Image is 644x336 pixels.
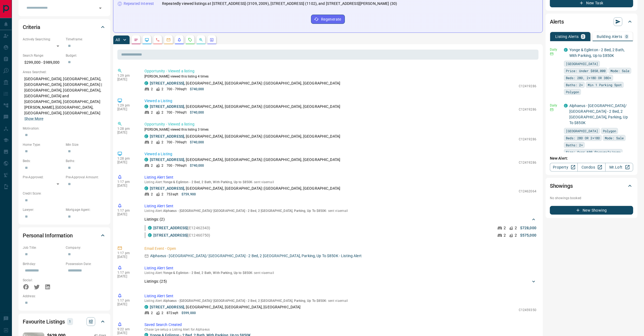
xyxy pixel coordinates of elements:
p: [DATE] [117,160,136,164]
div: condos.ca [144,134,148,138]
svg: Opportunities [199,38,203,42]
div: condos.ca [144,105,148,108]
p: 2 [151,311,153,315]
span: Alphaeus - [GEOGRAPHIC_DATA]/ [GEOGRAPHIC_DATA] - 2 Bed, 2 [GEOGRAPHIC_DATA], Parking, Up To $850K [163,299,326,303]
span: Baths: 2+ [566,142,583,148]
p: 2 [161,87,163,92]
p: Listing Alert : - sent via email [144,299,536,303]
p: $740,000 [190,87,204,92]
p: [DATE] [117,131,136,134]
p: 2 [161,163,163,168]
h2: Alerts [550,17,564,26]
p: 2 [151,110,153,115]
p: , [GEOGRAPHIC_DATA], [GEOGRAPHIC_DATA] | [GEOGRAPHIC_DATA], [GEOGRAPHIC_DATA] [150,157,340,163]
p: Company: [66,245,106,250]
p: [DATE] [117,107,136,111]
p: C12419286 [519,107,536,112]
button: Regenerate [311,15,345,24]
a: [STREET_ADDRESS] [150,134,184,138]
h2: Showings [550,182,573,190]
svg: Requests [188,38,192,42]
svg: Email [550,52,554,56]
a: [STREET_ADDRESS] [153,233,188,237]
p: 1:29 pm [117,74,136,77]
p: [DATE] [117,274,136,278]
p: 2 [515,232,517,238]
span: Mode: Sale [605,135,624,141]
p: Listing Alert Sent [144,203,536,209]
svg: Listing Alerts [177,38,181,42]
div: condos.ca [564,104,568,108]
a: Alphaeus - [GEOGRAPHIC_DATA]/ [GEOGRAPHIC_DATA] - 2 Bed, 2 [GEOGRAPHIC_DATA], Parking, Up To $850K [569,104,628,125]
p: Credit Score: [23,191,106,196]
p: Baths: [66,159,106,163]
a: [STREET_ADDRESS] [150,104,184,109]
p: Lawyer: [23,207,63,212]
svg: Email [550,108,554,112]
div: Listings: (25) [144,276,536,286]
p: [DATE] [117,255,136,259]
p: 2 [161,140,163,145]
p: Motivation: [23,126,106,131]
svg: Emails [166,38,171,42]
p: 1:28 pm [117,127,136,131]
p: 2 [504,225,506,231]
p: [DATE] [117,331,136,335]
p: 1:17 pm [117,180,136,184]
p: C12462064 [519,189,536,194]
p: Job Title: [23,245,63,250]
p: Timeframe: [66,37,106,42]
span: Beds: 2BD, 2+1BD OR 3BD+ [566,75,611,80]
p: , [GEOGRAPHIC_DATA], [GEOGRAPHIC_DATA] | [GEOGRAPHIC_DATA], [GEOGRAPHIC_DATA] [150,186,340,191]
p: 1:17 pm [117,251,136,255]
p: Pre-Approved: [23,175,63,180]
p: Listing Alert : - sent via email [144,271,536,275]
p: 3 [582,35,584,38]
p: Listing Alert Sent [144,293,536,299]
p: 700 - 799 sqft [167,110,186,115]
div: condos.ca [564,48,568,52]
a: Condos [577,163,605,172]
p: C12419286 [519,84,536,89]
p: [DATE] [117,184,136,188]
span: Price: Under $850,000 [566,68,606,73]
p: 2 [161,192,163,197]
p: Building Alerts [597,35,622,38]
span: Mode: Sale [610,68,629,73]
p: Actively Searching: [23,37,63,42]
span: Yonge & Eglinton - 2 Bed, 2 Bath, With Parking, Up to $850K [163,271,253,275]
p: Viewed a Listing [144,151,536,157]
span: Beds: 2BD OR 2+1BD [566,135,600,141]
div: Personal Information [23,229,106,242]
p: Search Range: [23,53,63,58]
p: Home Type: [23,142,63,147]
p: [PERSON_NAME] viewed this listing 3 times [144,127,536,132]
p: Opportunity - Viewed a listing [144,121,536,127]
span: [GEOGRAPHIC_DATA] [566,61,598,66]
p: Daily [550,47,561,52]
div: Listings: (2) [144,214,536,224]
p: 2 [504,232,506,238]
div: condos.ca [148,233,152,237]
p: Daily [550,103,561,108]
a: [STREET_ADDRESS] [150,186,184,190]
p: [GEOGRAPHIC_DATA], [GEOGRAPHIC_DATA], [GEOGRAPHIC_DATA], [GEOGRAPHIC_DATA] | [GEOGRAPHIC_DATA], [... [23,75,106,123]
a: [STREET_ADDRESS] [150,305,184,309]
svg: Calls [156,38,160,42]
p: Listing Alert Sent [144,175,536,180]
button: Show More [24,116,43,122]
p: (E12462343) [153,225,210,231]
p: Repeatedly viewed listings at [STREET_ADDRESS] (3109, 2009), [STREET_ADDRESS] (1102), and [STREET... [162,1,397,7]
span: Baths: 2+ [566,82,583,88]
a: Property [550,163,578,172]
p: 2 [161,311,163,315]
p: 1:28 pm [117,157,136,160]
div: Criteria [23,21,106,34]
p: Opportunity - Viewed a listing [144,68,536,74]
div: condos.ca [144,305,148,309]
span: Yonge & Eglinton - 2 Bed, 2 Bath, With Parking, Up to $850K [163,180,253,184]
p: [DATE] [117,212,136,216]
p: Listing Alerts [555,35,579,38]
svg: Lead Browsing Activity [145,38,149,42]
p: 2 [151,140,153,145]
